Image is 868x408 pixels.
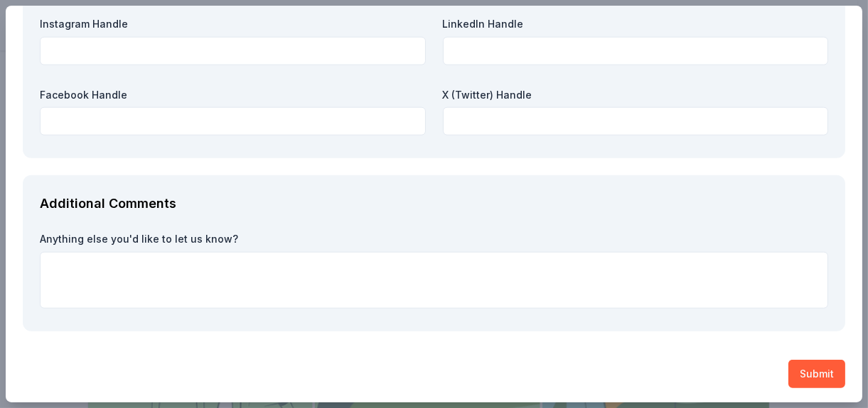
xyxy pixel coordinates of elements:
label: Instagram Handle [40,17,426,31]
button: Submit [788,360,845,388]
label: X (Twitter) Handle [443,88,829,102]
label: Anything else you'd like to let us know? [40,232,828,246]
div: Additional Comments [40,192,828,215]
label: Facebook Handle [40,88,426,102]
label: LinkedIn Handle [443,17,829,31]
